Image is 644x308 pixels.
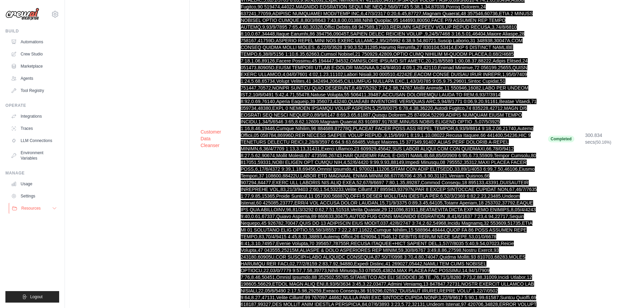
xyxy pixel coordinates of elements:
a: Marketplace [8,61,59,72]
a: LLM Connections [8,135,59,146]
span: Resources [21,206,41,211]
span: (50.16%) [595,140,612,145]
a: Environment Variables [8,147,59,164]
a: Traces [8,123,59,134]
button: Logout [5,291,59,303]
img: Logo [5,8,39,21]
div: Operate [5,103,59,108]
a: Integrations [8,111,59,122]
span: Logout [30,294,43,300]
a: Settings [8,191,59,202]
iframe: Chat Widget [610,276,644,308]
div: Build [5,28,59,34]
a: Tool Registry [8,85,59,96]
button: Resources [9,203,60,214]
button: Customer Data Cleanser [200,128,230,149]
div: Manage [5,170,59,176]
span: Completed [548,136,574,142]
a: Usage [8,179,59,189]
a: Crew Studio [8,49,59,60]
a: Automations [8,37,59,47]
a: Agents [8,73,59,84]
